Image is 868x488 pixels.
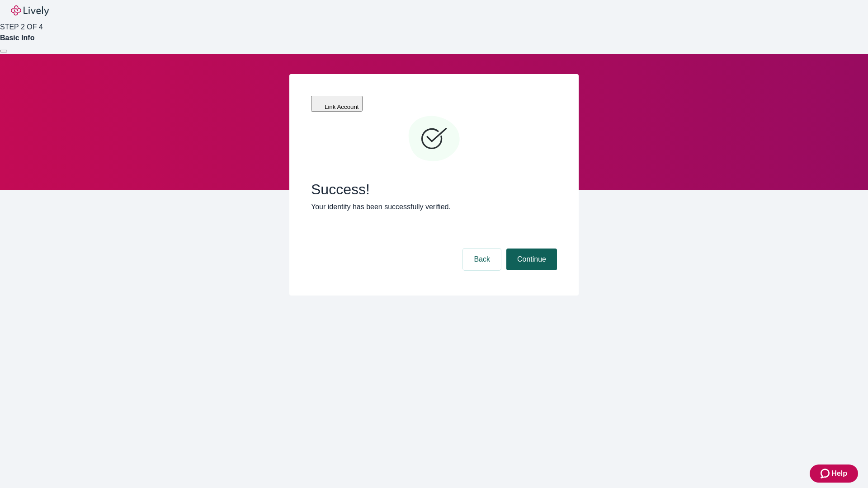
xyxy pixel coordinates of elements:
span: Help [831,468,847,479]
svg: Checkmark icon [407,112,461,166]
p: Your identity has been successfully verified. [311,202,557,212]
svg: Zendesk support icon [821,468,831,479]
button: Zendesk support iconHelp [810,465,858,483]
img: Lively [11,5,49,16]
span: Success! [311,181,557,198]
button: Back [463,249,501,270]
button: Continue [506,249,557,270]
button: Link Account [311,96,363,112]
